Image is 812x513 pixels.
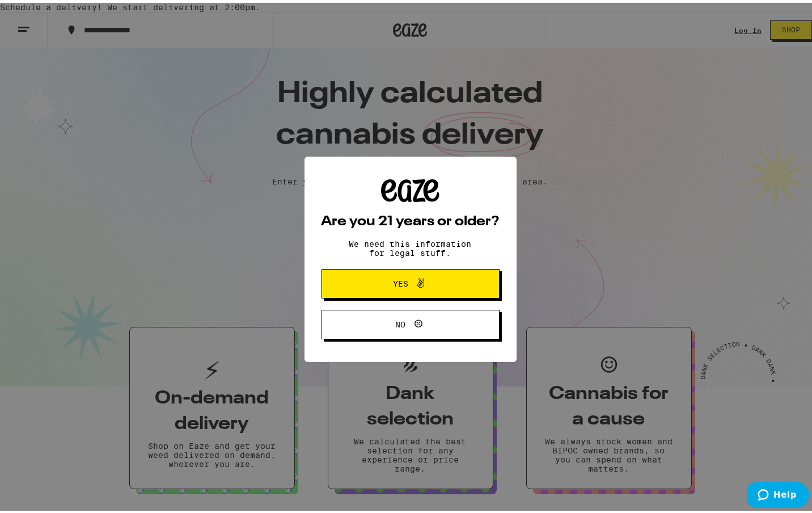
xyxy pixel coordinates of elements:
[747,479,809,507] iframe: Opens a widget where you can find more information
[322,266,500,296] button: Yes
[393,277,408,285] span: Yes
[396,318,406,326] span: No
[322,307,500,337] button: No
[340,237,481,255] p: We need this information for legal stuff.
[322,212,500,226] h2: Are you 21 years or older?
